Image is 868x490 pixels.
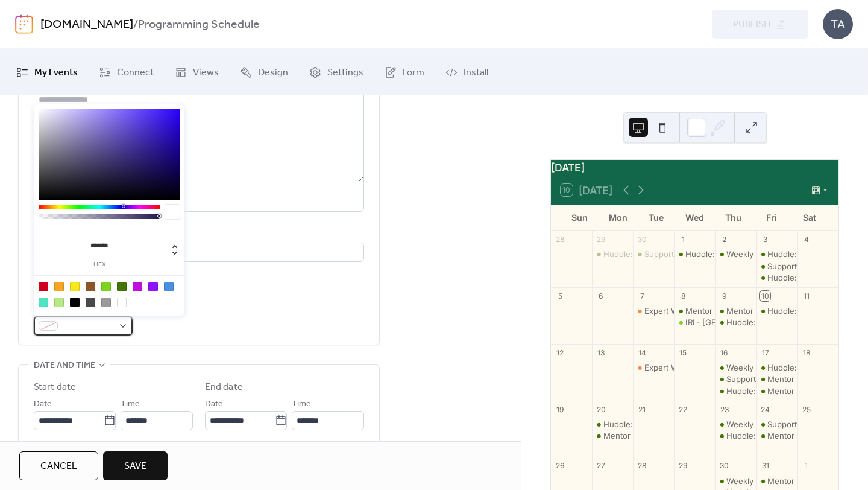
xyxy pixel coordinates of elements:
div: Mentor Moments with Luck Dookchitra-Reframing Your Strengths [756,430,797,441]
div: 28 [637,461,647,471]
span: My Events [34,63,78,82]
img: logo [15,14,33,34]
div: Fri [752,205,791,230]
a: Settings [300,54,373,91]
span: Time [292,397,311,412]
div: #F8E71C [70,282,80,291]
a: My Events [7,54,87,91]
div: Location [34,226,362,241]
div: 1 [678,234,688,244]
div: 25 [801,404,811,415]
div: 5 [555,291,565,301]
span: Date [205,397,223,412]
div: 26 [555,461,565,471]
label: hex [39,261,160,268]
div: Huddle: Rethinking “Executive Presence” for Neurodivergent Professionals [756,362,797,373]
div: 10 [760,291,770,301]
div: 29 [678,461,688,471]
div: 20 [596,404,606,415]
div: 31 [760,461,770,471]
div: #BD10E0 [133,282,142,291]
div: #F5A623 [54,282,64,291]
div: 13 [596,348,606,358]
button: Cancel [19,451,98,480]
div: 23 [719,404,729,415]
div: Weekly Virtual Co-working [715,362,756,373]
div: 6 [596,291,606,301]
span: Date [34,397,52,412]
div: 15 [678,348,688,358]
div: Mentor Moments with Jen Fox-Navigating Professional Reinvention [756,374,797,384]
div: Support Circle: Thriving through (Peri)Menopause and Your Career [756,261,797,272]
div: 11 [801,291,811,301]
div: 27 [596,461,606,471]
div: Huddle: HR-preneurs Connect [726,430,842,441]
span: Cancel [40,459,77,474]
div: #50E3C2 [39,297,48,307]
div: #FFFFFF [117,297,127,307]
div: Weekly Virtual Co-working [726,249,826,259]
div: Huddle: Neuroinclusion in Practice Series- Session 1: Authenticity vs. Psychological Agency at Work [756,272,797,283]
div: Mentor Moments with Rebecca Price-Adjusting your communication so it lands [756,386,797,396]
div: IRL- [GEOGRAPHIC_DATA] Happy Hour [685,317,832,328]
div: Weekly Virtual Co-working [715,419,756,430]
div: Start date [34,380,76,395]
div: Weekly Virtual Co-working [726,476,826,486]
div: Tue [637,205,676,230]
div: #D0021B [39,282,48,291]
div: Huddle: Career Clarity for the Chronically Capable [715,386,756,396]
div: Weekly Virtual Co-working [715,249,756,259]
a: Views [166,54,228,91]
a: Form [376,54,433,91]
div: 3 [760,234,770,244]
div: 29 [596,234,606,244]
div: Expert Workshop: Comp Philosophy 101 - The What, Why, How & When [633,362,674,373]
span: Time [121,397,140,412]
div: #B8E986 [54,297,64,307]
div: 1 [801,461,811,471]
a: Install [436,54,497,91]
span: Settings [327,63,363,82]
div: 16 [719,348,729,358]
span: Date and time [34,358,95,373]
div: Huddle: HR-preneurs Connect [715,430,756,441]
span: Views [193,63,219,82]
div: 18 [801,348,811,358]
span: Form [403,63,424,82]
div: 30 [637,234,647,244]
div: Support Circle: Empowering Job Seekers & Career Pathfinders [756,419,797,430]
div: 24 [760,404,770,415]
div: 2 [719,234,729,244]
div: Mentor Moments with Suzan Bond- Leading Through Org Change [756,476,797,486]
div: Support Circle: Empowering Job Seekers & Career Pathfinders [715,374,756,384]
div: 21 [637,404,647,415]
span: Install [464,63,488,82]
div: Mon [599,205,638,230]
div: 14 [637,348,647,358]
div: 8 [678,291,688,301]
div: Sat [790,205,829,230]
div: 9 [719,291,729,301]
div: Huddle: Leadership Development Session 2: Defining Leadership Competencies [592,249,633,259]
div: 12 [555,348,565,358]
div: #8B572A [86,282,95,291]
div: Expert Workshop: Strategic Leave Policies: Balancing Cost, Compliance and Coverage [633,305,674,316]
div: Wed [676,205,714,230]
span: Save [124,459,146,474]
div: [DATE] [551,160,838,176]
div: Huddle: Leadership Development Session 3: Supporting Next-Gen Leaders [592,419,633,430]
a: [DOMAIN_NAME] [40,13,133,36]
div: #000000 [70,297,80,307]
div: #9B9B9B [101,297,111,307]
span: Connect [117,63,154,82]
div: Support Circle: Empowering Job Seekers & Career Pathfinders [633,249,674,259]
div: Huddle: The Missing Piece in Your 2026 Plan: Team Effectiveness [674,249,715,259]
div: IRL- Long Island Happy Hour [674,317,715,328]
div: Sun [561,205,599,230]
div: 7 [637,291,647,301]
div: #7ED321 [101,282,111,291]
div: Weekly Virtual Co-working [726,362,826,373]
div: #4A90E2 [164,282,174,291]
div: Mentor Moments with Anna Lenhardt -Find stability while driving impact [674,305,715,316]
